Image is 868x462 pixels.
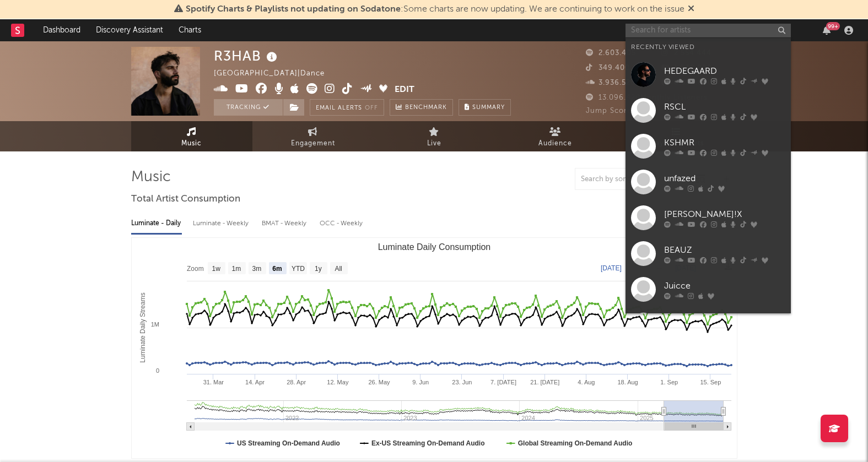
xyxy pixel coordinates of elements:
[530,379,559,385] text: 21. [DATE]
[131,193,240,206] span: Total Artist Consumption
[700,379,721,385] text: 15. Sep
[272,265,282,273] text: 6m
[291,137,335,150] span: Engagement
[617,379,638,385] text: 18. Aug
[371,439,484,447] text: Ex-US Streaming On-Demand Audio
[459,99,511,116] button: Summary
[664,172,785,185] div: unfazed
[193,214,251,233] div: Luminate - Weekly
[186,5,401,14] span: Spotify Charts & Playlists not updating on Sodatone
[452,379,472,385] text: 23. Jun
[252,265,261,273] text: 3m
[327,379,349,385] text: 12. May
[335,265,342,273] text: All
[315,265,322,273] text: 1y
[245,379,265,385] text: 14. Apr
[203,379,224,385] text: 31. Mar
[664,64,785,78] div: HEDEGAARD
[626,236,791,271] a: BEAUZ
[578,379,595,385] text: 4. Aug
[88,19,171,41] a: Discovery Assistant
[626,307,791,343] a: [PERSON_NAME]
[626,200,791,236] a: [PERSON_NAME]!X
[214,47,280,65] div: R3HAB
[132,238,737,458] svg: Luminate Daily Consumption
[138,292,146,362] text: Luminate Daily Streams
[171,19,209,41] a: Charts
[626,24,791,37] input: Search for artists
[320,214,364,233] div: OCC - Weekly
[35,19,88,41] a: Dashboard
[214,67,337,80] div: [GEOGRAPHIC_DATA] | Dance
[390,99,453,116] a: Benchmark
[405,101,447,115] span: Benchmark
[490,379,516,385] text: 7. [DATE]
[626,57,791,93] a: HEDEGAARD
[517,439,632,447] text: Global Streaming On-Demand Audio
[631,41,785,54] div: Recently Viewed
[412,379,429,385] text: 9. Jun
[586,64,630,72] span: 349.400
[664,136,785,149] div: KSHMR
[586,107,650,115] span: Jump Score: 49.1
[664,100,785,113] div: RSCL
[626,93,791,128] a: RSCL
[664,208,785,221] div: [PERSON_NAME]!X
[214,99,283,116] button: Tracking
[131,121,252,151] a: Music
[150,321,159,328] text: 1M
[626,128,791,164] a: KSHMR
[823,26,831,35] button: 99+
[262,214,309,233] div: BMAT - Weekly
[181,137,202,150] span: Music
[660,379,678,385] text: 1. Sep
[664,243,785,257] div: BEAUZ
[291,265,304,273] text: YTD
[664,279,785,292] div: Juicce
[131,214,182,233] div: Luminate - Daily
[310,99,384,116] button: Email AlertsOff
[231,265,241,273] text: 1m
[287,379,306,385] text: 28. Apr
[616,121,737,151] a: Playlists/Charts
[374,121,495,151] a: Live
[495,121,616,151] a: Audience
[626,271,791,307] a: Juicce
[186,5,684,14] span: : Some charts are now updating. We are continuing to work on the issue
[212,265,220,273] text: 1w
[826,22,840,30] div: 99 +
[688,5,694,14] span: Dismiss
[155,367,159,374] text: 0
[365,105,378,111] em: Off
[575,175,692,184] input: Search by song name or URL
[187,265,204,273] text: Zoom
[586,50,636,57] span: 2.603.405
[586,79,635,86] span: 3.936.520
[472,105,505,111] span: Summary
[427,137,441,150] span: Live
[237,439,340,447] text: US Streaming On-Demand Audio
[601,264,622,272] text: [DATE]
[626,164,791,200] a: unfazed
[538,137,572,150] span: Audience
[252,121,374,151] a: Engagement
[395,83,414,97] button: Edit
[368,379,390,385] text: 26. May
[378,242,490,252] text: Luminate Daily Consumption
[586,94,708,101] span: 13.096.420 Monthly Listeners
